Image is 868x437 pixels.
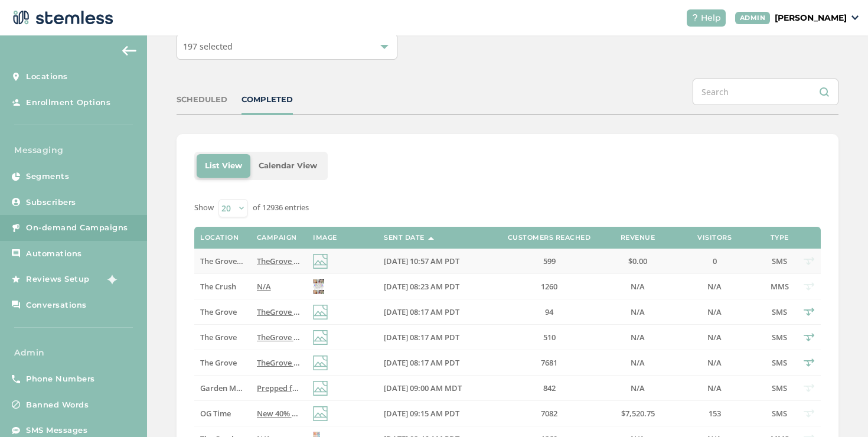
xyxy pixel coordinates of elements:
span: N/A [707,357,722,368]
span: 842 [543,383,556,393]
label: 09/04/2025 08:17 AM PDT [384,358,484,368]
label: SMS [768,332,791,343]
label: N/A [673,332,756,343]
p: [PERSON_NAME] [775,12,847,24]
span: 1260 [541,281,557,292]
label: Revenue [621,234,655,242]
span: N/A [631,306,645,317]
img: icon-img-d887fa0c.svg [313,305,328,319]
img: tfNkFkAXPYAxdxkxMFiIWrqwBmW8Rm.jpg [313,279,324,294]
span: N/A [631,357,645,368]
span: The Grove [200,306,237,317]
img: icon-img-d887fa0c.svg [313,406,328,421]
span: [DATE] 08:17 AM PDT [384,332,459,343]
label: N/A [673,307,756,317]
span: TheGrove La Mesa: You have a new notification waiting for you, {first_name}! Reply END to cancel [257,306,612,317]
span: [DATE] 09:00 AM MDT [384,383,462,393]
input: Search [693,79,838,105]
label: 09/04/2025 08:17 AM PDT [384,307,484,317]
label: 09/04/2025 09:00 AM MDT [384,383,484,393]
img: icon-img-d887fa0c.svg [313,356,328,370]
span: SMS [772,332,787,343]
span: Enrollment Options [26,97,110,109]
span: TheGrove La Mesa: You have a new notification waiting for you, {first_name}! Reply END to cancel [257,332,612,343]
label: TheGrove La Mesa: You have a new notification waiting for you, {first_name}! Reply END to cancel [257,332,301,343]
label: of 12936 entries [253,202,309,214]
span: SMS [772,383,787,393]
label: N/A [614,282,661,292]
span: N/A [631,281,645,292]
label: SMS [768,409,791,419]
label: The Crush [200,282,244,292]
span: SMS [772,256,787,266]
label: 7681 [496,358,602,368]
img: icon-sort-1e1d7615.svg [428,237,434,240]
img: icon-img-d887fa0c.svg [313,254,328,269]
span: 510 [543,332,556,343]
label: Prepped for the weekend? Let us help. 🌸 Sunday stock-up deals are ON! Reply END to cancel [257,383,301,393]
label: 153 [673,409,756,419]
span: 197 selected [183,41,233,52]
span: $0.00 [628,256,647,266]
span: N/A [631,383,645,393]
span: Automations [26,248,82,260]
label: SMS [768,256,791,266]
label: Campaign [257,234,297,242]
label: 09/03/2025 09:15 AM PDT [384,409,484,419]
label: 0 [673,256,756,266]
div: Chat Widget [809,380,868,437]
label: Visitors [697,234,732,242]
span: $7,520.75 [621,408,655,419]
label: The Grove (Dutchie) [200,256,244,266]
label: N/A [614,332,661,343]
span: SMS [772,408,787,419]
label: MMS [768,282,791,292]
span: The Grove [200,332,237,343]
span: N/A [631,332,645,343]
span: Locations [26,71,68,83]
span: Phone Numbers [26,373,95,385]
label: Show [194,202,214,214]
span: [DATE] 08:23 AM PDT [384,281,459,292]
span: Conversations [26,299,87,311]
span: Banned Words [26,399,89,411]
span: N/A [707,281,722,292]
span: The Grove (Dutchie) [200,256,272,266]
label: 7082 [496,409,602,419]
label: 510 [496,332,602,343]
span: 7082 [541,408,557,419]
span: SMS Messages [26,425,87,436]
li: List View [197,154,250,178]
label: New 40% Off Deals at OG Time....1) Click The Link....2) Request The Code...3) Insert The 4 Digit ... [257,409,301,419]
label: 09/04/2025 10:57 AM PDT [384,256,484,266]
img: icon-arrow-back-accent-c549486e.svg [122,46,136,56]
span: The Grove [200,357,237,368]
label: TheGrove La Mesa: You have a new notification waiting for you, {first_name}! Reply END to cancel [257,307,301,317]
label: 842 [496,383,602,393]
label: 1260 [496,282,602,292]
span: OG Time [200,408,231,419]
label: TheGrove La Mesa: You have a new notification waiting for you, {first_name}! Reply END to cancel [257,358,301,368]
div: ADMIN [735,12,771,24]
span: Prepped for the weekend? Let us help. 🌸 [DATE] stock-up deals are ON! Reply END to cancel [257,383,590,393]
span: TheGrove La Mesa: You have a new notification waiting for you, {first_name}! Reply END to cancel [257,357,612,368]
span: 599 [543,256,556,266]
span: SMS [772,306,787,317]
span: TheGrove La Mesa: You have a new notification waiting for you, {first_name}! Reply END to cancel [257,256,612,266]
img: glitter-stars-b7820f95.gif [99,268,122,291]
span: Segments [26,171,69,182]
div: SCHEDULED [177,94,227,106]
span: Help [701,12,721,24]
span: Subscribers [26,197,76,208]
span: Reviews Setup [26,273,90,285]
label: N/A [614,358,661,368]
label: The Grove [200,307,244,317]
span: 153 [709,408,721,419]
div: COMPLETED [242,94,293,106]
label: Location [200,234,239,242]
span: N/A [257,281,271,292]
img: logo-dark-0685b13c.svg [9,6,113,30]
label: Type [771,234,789,242]
label: 09/04/2025 08:17 AM PDT [384,332,484,343]
label: SMS [768,383,791,393]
